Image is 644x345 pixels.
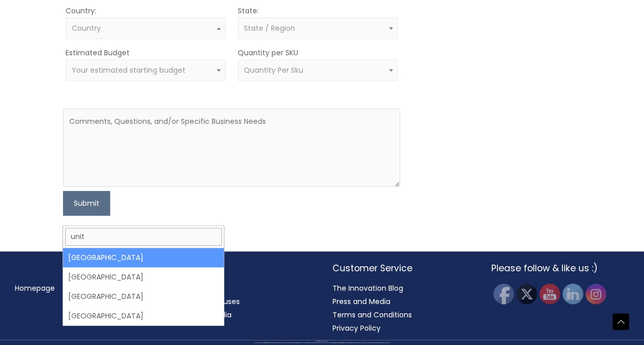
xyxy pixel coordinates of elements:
li: [GEOGRAPHIC_DATA] [63,306,224,326]
nav: Customer Service [333,282,471,335]
a: Privacy Policy [333,323,381,333]
img: Facebook [493,284,514,304]
h2: Customer Service [333,262,471,275]
label: Estimated Budget [66,46,130,59]
li: [GEOGRAPHIC_DATA] [63,287,224,306]
button: Submit [63,191,110,215]
li: [GEOGRAPHIC_DATA] [63,248,224,267]
label: Quantity per SKU [238,46,298,59]
img: Twitter [516,284,537,304]
span: Country [72,23,101,33]
nav: Menu [15,282,153,295]
nav: About Us [174,282,312,321]
label: Country: [66,4,96,17]
div: Copyright © 2025 [18,341,626,342]
span: State / Region [244,23,295,33]
li: [GEOGRAPHIC_DATA] [63,267,224,287]
span: Cosmetic Solutions [322,341,328,341]
a: Terms and Conditions [333,310,412,320]
label: State: [238,4,259,17]
h2: Please follow & like us :) [491,262,630,275]
span: Your estimated starting budget [72,65,185,75]
div: All material on this Website, including design, text, images, logos and sounds, are owned by Cosm... [18,342,626,343]
span: Quantity Per Sku [244,65,303,75]
a: Homepage [15,283,55,293]
a: Press and Media [333,296,390,307]
a: The Innovation Blog [333,283,403,293]
h2: About Us [174,262,312,275]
